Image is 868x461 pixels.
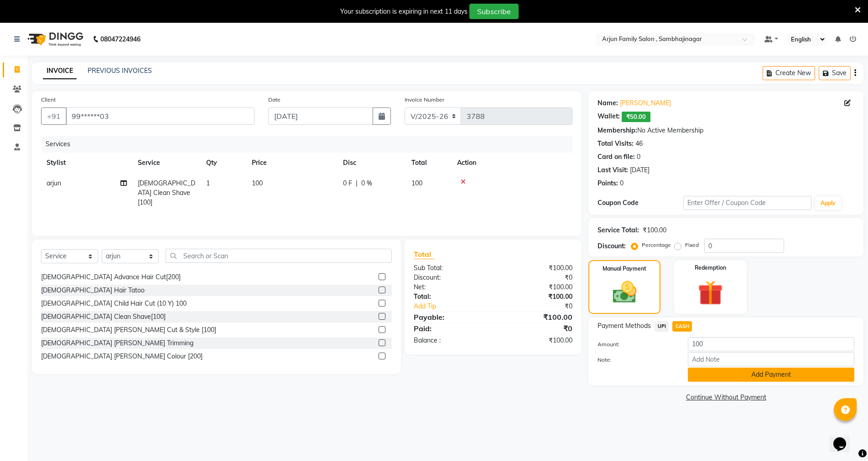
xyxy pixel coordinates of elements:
[47,179,61,187] span: arjun
[815,196,841,210] button: Apply
[493,273,579,282] div: ₹0
[598,225,639,235] div: Service Total:
[695,264,726,272] label: Redemption
[132,153,201,173] th: Service
[493,312,579,323] div: ₹100.00
[206,179,210,187] span: 1
[620,98,671,108] a: [PERSON_NAME]
[452,153,572,173] th: Action
[414,250,435,259] span: Total
[685,241,699,249] label: Fixed
[690,277,731,308] img: _gift.svg
[405,96,444,104] label: Invoice Number
[672,321,692,332] span: CASH
[41,338,193,348] div: [DEMOGRAPHIC_DATA] [PERSON_NAME] Trimming
[598,112,620,122] div: Wallet:
[493,282,579,292] div: ₹100.00
[41,352,203,361] div: [DEMOGRAPHIC_DATA] [PERSON_NAME] Colour [200]
[688,337,854,351] input: Amount
[42,136,579,153] div: Services
[620,179,624,188] div: 0
[598,179,618,188] div: Points:
[41,96,56,104] label: Client
[635,139,643,149] div: 46
[41,312,166,322] div: [DEMOGRAPHIC_DATA] Clean Shave[100]
[603,265,646,273] label: Manual Payment
[655,321,669,332] span: UPI
[41,108,67,125] button: +91
[830,425,859,452] iframe: chat widget
[622,112,650,122] span: ₹50.00
[507,302,579,311] div: ₹0
[598,98,618,108] div: Name:
[407,263,493,273] div: Sub Total:
[23,26,86,52] img: logo
[406,153,452,173] th: Total
[493,336,579,345] div: ₹100.00
[819,66,851,80] button: Save
[356,179,358,188] span: |
[246,153,338,173] th: Price
[598,126,637,135] div: Membership:
[643,225,666,235] div: ₹100.00
[598,198,683,208] div: Coupon Code
[41,325,216,335] div: [DEMOGRAPHIC_DATA] [PERSON_NAME] Cut & Style [100]
[66,108,255,125] input: Search by Name/Mobile/Email/Code
[407,302,508,311] a: Add Tip
[340,7,468,16] div: Your subscription is expiring in next 11 days
[41,299,187,308] div: [DEMOGRAPHIC_DATA] Child Hair Cut (10 Y) 100
[642,241,671,249] label: Percentage
[41,272,181,282] div: [DEMOGRAPHIC_DATA] Advance Hair Cut[200]
[469,4,519,19] button: Subscribe
[343,179,352,188] span: 0 F
[338,153,406,173] th: Disc
[100,26,140,52] b: 08047224946
[637,152,640,162] div: 0
[688,352,854,366] input: Add Note
[411,179,422,187] span: 100
[763,66,815,80] button: Create New
[407,282,493,292] div: Net:
[88,67,152,75] a: PREVIOUS INVOICES
[166,249,392,263] input: Search or Scan
[493,323,579,334] div: ₹0
[598,126,854,135] div: No Active Membership
[407,273,493,282] div: Discount:
[688,368,854,382] button: Add Payment
[43,63,77,79] a: INVOICE
[138,179,195,206] span: [DEMOGRAPHIC_DATA] Clean Shave[100]
[590,393,862,402] a: Continue Without Payment
[268,96,281,104] label: Date
[630,165,650,175] div: [DATE]
[683,196,811,210] input: Enter Offer / Coupon Code
[201,153,246,173] th: Qty
[407,323,493,334] div: Paid:
[598,152,635,162] div: Card on file:
[41,286,145,295] div: [DEMOGRAPHIC_DATA] Hair Tatoo
[493,263,579,273] div: ₹100.00
[591,356,681,364] label: Note:
[598,165,628,175] div: Last Visit:
[591,340,681,348] label: Amount:
[252,179,263,187] span: 100
[361,179,372,188] span: 0 %
[493,292,579,302] div: ₹100.00
[407,336,493,345] div: Balance :
[407,292,493,302] div: Total:
[605,278,645,306] img: _cash.svg
[598,241,626,251] div: Discount:
[598,321,651,331] span: Payment Methods
[598,139,634,149] div: Total Visits:
[41,153,132,173] th: Stylist
[407,312,493,323] div: Payable:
